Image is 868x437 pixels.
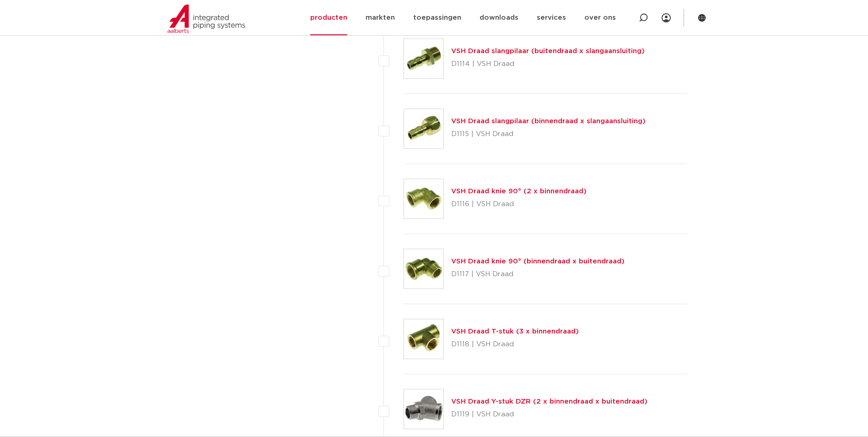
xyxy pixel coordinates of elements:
p: D1115 | VSH Draad [451,127,646,142]
p: D1118 | VSH Draad [451,337,579,352]
p: D1116 | VSH Draad [451,197,587,212]
a: VSH Draad slangpilaar (binnendraad x slangaansluiting) [451,118,646,125]
a: VSH Draad T-stuk (3 x binnendraad) [451,328,579,335]
img: Thumbnail for VSH Draad Y-stuk DZR (2 x binnendraad x buitendraad) [404,389,443,429]
a: VSH Draad slangpilaar (buitendraad x slangaansluiting) [451,48,645,55]
p: D1114 | VSH Draad [451,57,645,71]
img: Thumbnail for VSH Draad knie 90° (binnendraad x buitendraad) [404,249,443,289]
a: VSH Draad knie 90° (binnendraad x buitendraad) [451,258,625,265]
p: D1119 | VSH Draad [451,407,647,422]
a: VSH Draad knie 90° (2 x binnendraad) [451,188,587,195]
img: Thumbnail for VSH Draad T-stuk (3 x binnendraad) [404,319,443,359]
a: VSH Draad Y-stuk DZR (2 x binnendraad x buitendraad) [451,398,647,405]
p: D1117 | VSH Draad [451,267,625,282]
img: Thumbnail for VSH Draad slangpilaar (binnendraad x slangaansluiting) [404,109,443,148]
img: Thumbnail for VSH Draad slangpilaar (buitendraad x slangaansluiting) [404,39,443,78]
img: Thumbnail for VSH Draad knie 90° (2 x binnendraad) [404,179,443,218]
